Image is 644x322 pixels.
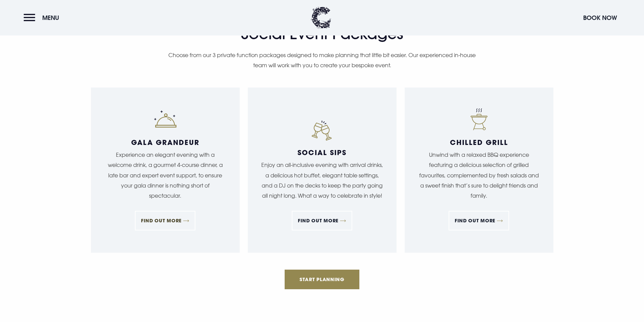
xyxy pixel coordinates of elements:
[104,150,226,201] p: Experience an elegant evening with a welcome drink, a gourmet 4-course dinner, a late bar and exp...
[580,10,620,25] button: Book Now
[418,150,540,201] p: Unwind with a relaxed BBQ experience featuring a delicious selection of grilled favourites, compl...
[167,50,478,71] p: Choose from our 3 private function packages designed to make planning that little bit easier. Our...
[449,211,509,230] a: FIND OUT MORE
[104,138,226,146] h3: Gala Grandeur
[42,14,59,22] span: Menu
[292,211,352,230] a: FIND OUT MORE
[24,10,63,25] button: Menu
[311,7,331,29] img: Clandeboye Lodge
[418,138,540,146] h3: Chilled Grill
[261,160,383,201] p: Enjoy an all-inclusive evening with arrival drinks, a delicious hot buffet, elegant table setting...
[261,148,383,156] h3: Social Sips
[135,211,195,230] a: FIND OUT MORE
[285,270,360,289] a: Start Planning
